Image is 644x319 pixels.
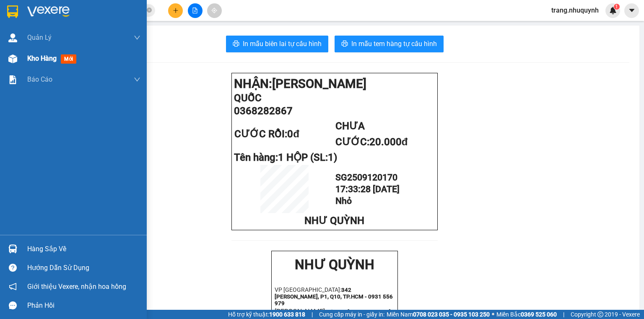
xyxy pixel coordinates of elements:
img: icon-new-feature [609,7,617,14]
span: down [134,34,140,41]
sup: 1 [614,4,620,10]
span: Cung cấp máy in - giấy in: [319,310,384,319]
img: logo-vxr [7,5,18,18]
div: Hướng dẫn sử dụng [27,262,140,274]
button: aim [207,3,222,18]
img: solution-icon [8,75,17,84]
span: CHƯA CƯỚC: [335,120,408,148]
span: question-circle [9,264,17,272]
img: warehouse-icon [8,244,17,253]
span: SG2509120170 [335,172,397,183]
strong: NHƯ QUỲNH [295,257,374,273]
img: warehouse-icon [8,54,17,63]
span: NHƯ QUỲNH [304,215,364,226]
span: 1 HỘP (SL: [278,152,337,163]
span: Miền Bắc [496,310,557,319]
span: Kho hàng [27,54,57,62]
strong: 1900 633 818 [269,311,305,318]
span: 17:33:28 [DATE] [335,184,400,194]
span: trang.nhuquynh [545,5,605,15]
span: copyright [597,311,603,317]
span: Quản Lý [27,32,52,43]
span: plus [173,8,179,13]
strong: NHẬN: [234,77,366,91]
span: 0đ [287,128,299,140]
span: printer [341,40,348,48]
span: | [563,310,564,319]
span: mới [61,54,76,64]
span: down [134,76,140,83]
span: Tên hàng: [234,152,337,163]
span: 0368282867 [234,105,293,117]
span: notification [9,283,17,291]
span: [PERSON_NAME] [272,77,366,91]
span: 1 [615,4,618,10]
button: plus [168,3,183,18]
span: file-add [192,8,198,13]
span: Giới thiệu Vexere, nhận hoa hồng [27,281,126,292]
span: 1) [328,152,337,163]
span: close-circle [147,8,152,13]
span: aim [211,8,217,13]
span: QUỐC [234,92,262,104]
span: close-circle [147,7,152,15]
p: VP [GEOGRAPHIC_DATA]: [275,286,395,306]
span: In mẫu biên lai tự cấu hình [243,39,322,49]
span: Hỗ trợ kỹ thuật: [228,310,305,319]
button: file-add [188,3,203,18]
span: Báo cáo [27,74,52,85]
button: printerIn mẫu tem hàng tự cấu hình [335,36,444,52]
span: CƯỚC RỒI: [234,128,299,140]
span: Miền Nam [387,310,490,319]
button: printerIn mẫu biên lai tự cấu hình [226,36,328,52]
span: message [9,301,17,309]
span: Nhỏ [335,196,352,206]
img: warehouse-icon [8,33,17,42]
span: In mẫu tem hàng tự cấu hình [351,39,437,49]
strong: 0369 525 060 [521,311,557,318]
div: Phản hồi [27,299,140,312]
span: caret-down [628,7,636,14]
strong: 0708 023 035 - 0935 103 250 [413,311,490,318]
span: 20.000đ [369,136,408,148]
button: caret-down [624,3,639,18]
span: | [312,310,313,319]
span: ⚪️ [492,313,494,316]
span: [PERSON_NAME]: [275,308,327,316]
span: printer [233,40,239,48]
div: Hàng sắp về [27,243,140,255]
strong: 342 [PERSON_NAME], P1, Q10, TP.HCM - 0931 556 979 [275,287,393,306]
